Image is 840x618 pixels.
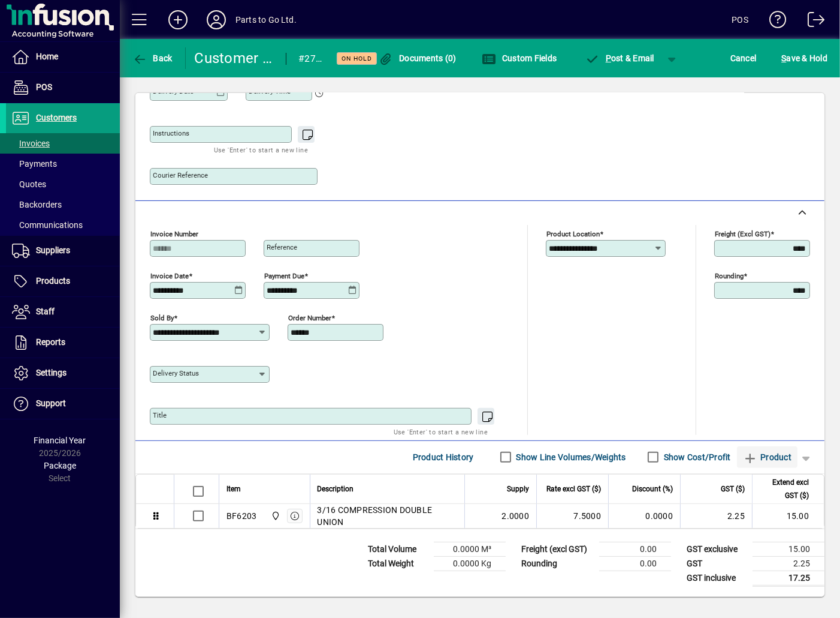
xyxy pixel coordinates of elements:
button: Add [159,9,197,31]
td: 17.25 [753,571,824,586]
span: Products [36,276,70,286]
span: Custom Fields [482,53,557,63]
span: Product History [413,448,474,467]
div: POS [732,10,748,29]
span: Quotes [12,179,46,189]
span: GST ($) [721,482,745,496]
mat-label: Reference [267,243,297,251]
button: Profile [197,9,235,31]
app-page-header-button: Back [120,47,186,69]
span: ost & Email [585,53,654,63]
label: Show Line Volumes/Weights [514,451,626,463]
button: Post & Email [579,47,660,69]
td: 0.00 [599,556,671,571]
span: Staff [36,307,55,316]
span: 3/16 COMPRESSION DOUBLE UNION [318,504,458,528]
span: Financial Year [34,436,86,445]
button: Product [737,446,797,468]
mat-label: Product location [546,229,600,238]
mat-hint: Use 'Enter' to start a new line [394,425,488,439]
span: Customers [36,113,77,122]
div: BF6203 [226,510,257,522]
a: Support [6,389,120,419]
td: GST [681,556,753,571]
a: Payments [6,154,120,174]
a: Knowledge Base [760,2,787,41]
span: Package [44,461,76,470]
td: 15.00 [752,504,824,528]
span: Rate excl GST ($) [546,482,601,496]
span: Support [36,398,66,408]
td: Freight (excl GST) [515,542,599,556]
mat-label: Delivery status [153,369,199,377]
a: Reports [6,328,120,358]
span: Documents (0) [379,53,457,63]
span: 2.0000 [502,510,530,522]
span: On hold [342,55,372,62]
td: 0.0000 M³ [434,542,506,556]
a: Communications [6,215,120,235]
mat-label: Sold by [150,313,174,322]
td: GST exclusive [681,542,753,556]
button: Custom Fields [479,47,560,69]
div: Customer Invoice [195,49,274,68]
span: Reports [36,337,65,347]
td: 2.25 [680,504,752,528]
mat-label: Payment due [264,271,304,280]
a: Staff [6,297,120,327]
mat-label: Title [153,411,167,419]
button: Back [129,47,176,69]
mat-label: Rounding [715,271,744,280]
td: Total Weight [362,556,434,571]
span: Supply [507,482,529,496]
mat-label: Order number [288,313,331,322]
span: Communications [12,220,83,230]
a: Quotes [6,174,120,194]
span: Backorders [12,200,62,209]
td: 15.00 [753,542,824,556]
span: Product [743,448,791,467]
mat-label: Invoice number [150,229,198,238]
a: Products [6,266,120,296]
a: Home [6,42,120,72]
button: Save & Hold [778,47,830,69]
button: Product History [408,446,479,468]
span: Settings [36,368,67,377]
div: 7.5000 [544,510,601,522]
span: Invoices [12,139,50,148]
td: Total Volume [362,542,434,556]
a: Backorders [6,194,120,215]
span: Payments [12,159,57,169]
span: DAE - Bulk Store [268,509,282,523]
a: Settings [6,358,120,388]
mat-label: Instructions [153,129,189,137]
div: Parts to Go Ltd. [235,10,297,29]
span: S [781,53,786,63]
a: POS [6,73,120,103]
span: Home [36,52,58,61]
mat-label: Courier Reference [153,171,208,179]
span: Cancel [730,49,757,68]
mat-label: Freight (excl GST) [715,229,770,238]
span: Item [226,482,241,496]
td: 0.00 [599,542,671,556]
div: #277116 [298,49,322,68]
td: Rounding [515,556,599,571]
td: 2.25 [753,556,824,571]
mat-label: Invoice date [150,271,189,280]
button: Documents (0) [376,47,460,69]
td: GST inclusive [681,571,753,586]
mat-hint: Use 'Enter' to start a new line [214,143,308,157]
span: POS [36,82,52,92]
span: Extend excl GST ($) [760,476,809,502]
td: 0.0000 [608,504,680,528]
span: Discount (%) [632,482,673,496]
span: Back [132,53,173,63]
span: Description [318,482,354,496]
button: Cancel [727,47,760,69]
a: Invoices [6,133,120,154]
a: Logout [799,2,825,41]
span: ave & Hold [781,49,827,68]
label: Show Cost/Profit [661,451,731,463]
td: 0.0000 Kg [434,556,506,571]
